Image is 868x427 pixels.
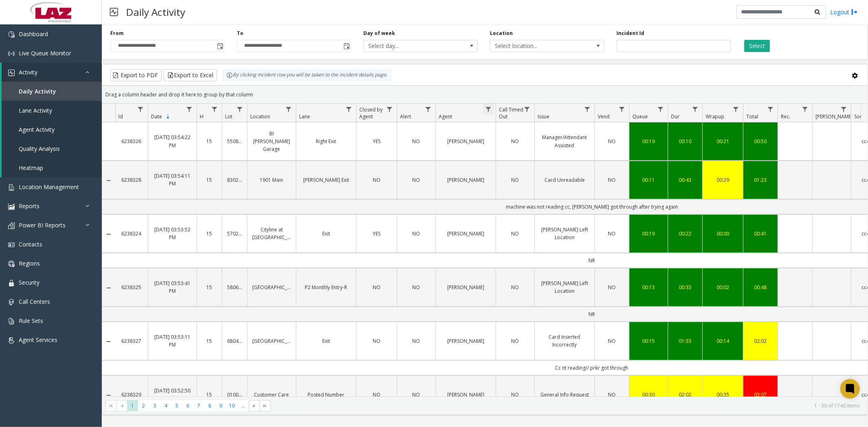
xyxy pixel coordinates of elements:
div: 00:19 [634,230,663,237]
a: Queue Filter Menu [655,104,666,115]
a: 1901 Main [252,176,291,184]
a: P2 Monthly Entry-R [301,283,351,291]
a: 00:19 [634,137,663,145]
span: Go to the last page [260,400,271,412]
a: Posted Number [301,391,351,399]
a: 6238329 [120,391,143,399]
a: NO [600,391,624,399]
a: NO [600,137,624,145]
span: NO [373,176,380,183]
a: 6238327 [120,337,143,345]
span: Page 11 [238,400,249,411]
a: Issue Filter Menu [582,104,593,115]
a: NO [600,176,624,184]
span: NO [608,138,616,145]
a: 570270 [227,230,242,237]
span: NO [608,284,616,291]
span: Activity [19,68,37,76]
a: NO [600,283,624,291]
a: [PERSON_NAME] [441,337,491,345]
img: 'icon' [8,203,15,210]
span: Wrapup [706,113,724,120]
a: Collapse Details [102,338,115,345]
a: 15 [202,230,217,237]
span: Page 1 [127,400,138,411]
span: Page 10 [227,400,238,411]
a: NO [402,137,431,145]
a: 00:33 [673,283,697,291]
a: NO [361,176,392,184]
span: Call Timed Out [499,106,523,120]
span: Page 2 [138,400,149,411]
a: Quality Analysis [2,139,102,158]
a: [PERSON_NAME] [441,391,491,399]
span: Page 6 [182,400,193,411]
kendo-pager-info: 1 - 30 of 1740 items [275,402,859,409]
img: 'icon' [8,222,15,229]
button: Select [744,40,770,52]
a: NO [361,391,392,399]
a: [PERSON_NAME] [441,176,491,184]
a: NO [361,283,392,291]
span: Go to the next page [251,403,258,409]
a: 6238325 [120,283,143,291]
a: Id Filter Menu [135,104,146,115]
span: Heatmap [19,164,43,172]
a: [DATE] 03:53:52 PM [153,226,192,241]
a: Collapse Details [102,392,115,399]
a: Exit [301,337,351,345]
div: 00:14 [708,337,738,345]
a: [GEOGRAPHIC_DATA] [252,283,291,291]
span: H [200,113,203,120]
div: 03:07 [748,391,773,399]
span: Security [19,279,39,286]
span: Agent Services [19,336,57,344]
span: Quality Analysis [19,145,60,152]
a: [PERSON_NAME] Left Location [540,226,590,241]
span: Alert [400,113,411,120]
a: Customer Care [252,391,291,399]
span: Page 5 [171,400,182,411]
div: By clicking Incident row you will be taken to the incident details page. [222,69,391,81]
a: NO [501,391,529,399]
a: 830204 [227,176,242,184]
a: Lot Filter Menu [234,104,245,115]
a: Closed by Agent Filter Menu [384,104,395,115]
img: 'icon' [8,50,15,57]
a: Agent Filter Menu [483,104,494,115]
span: Toggle popup [215,40,224,52]
span: NO [608,176,616,183]
span: Contacts [19,240,42,248]
span: Dashboard [19,30,48,38]
img: 'icon' [8,280,15,286]
div: 00:11 [634,176,663,184]
span: Daily Activity [19,87,56,95]
a: Collapse Details [102,231,115,237]
a: Cityline at [GEOGRAPHIC_DATA] [252,226,291,241]
a: Wrapup Filter Menu [730,104,741,115]
span: NO [373,338,380,344]
a: [DATE] 03:54:22 PM [153,133,192,149]
span: Agent Activity [19,126,55,133]
span: Lane [299,113,310,120]
a: 00:02 [708,283,738,291]
div: 02:02 [748,337,773,345]
span: Page 7 [193,400,204,411]
a: BI [PERSON_NAME] Garage [252,130,291,153]
a: 00:30 [634,391,663,399]
span: Lot [225,113,232,120]
span: Page 4 [160,400,171,411]
span: NO [608,230,616,237]
img: 'icon' [8,318,15,325]
span: Page 3 [149,400,160,411]
span: Location [250,113,270,120]
a: YES [361,230,392,237]
div: 01:33 [673,337,697,345]
a: 00:43 [673,176,697,184]
span: YES [373,230,380,237]
a: NO [361,337,392,345]
a: 00:13 [634,283,663,291]
a: Heatmap [2,158,102,177]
